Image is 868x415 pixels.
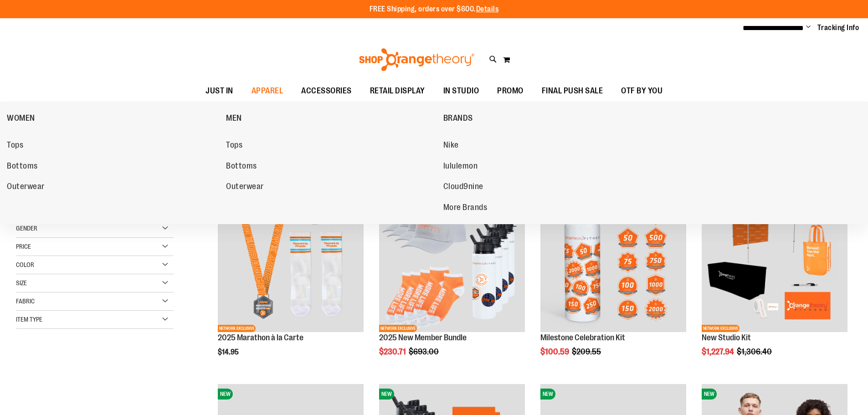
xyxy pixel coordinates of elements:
span: $1,306.40 [737,347,773,356]
span: FINAL PUSH SALE [542,81,603,101]
span: NETWORK EXCLUSIVE [702,325,740,332]
a: New Studio Kit [702,333,751,342]
a: Milestone Celebration KitNEW [540,186,686,333]
a: Milestone Celebration Kit [540,333,625,342]
a: PROMO [488,81,533,102]
a: 2025 New Member Bundle [379,333,467,342]
span: $209.55 [572,347,602,356]
a: ACCESSORIES [292,81,361,102]
a: New Studio KitNEWNETWORK EXCLUSIVE [702,186,847,333]
span: lululemon [443,161,478,173]
a: Tops [226,137,434,154]
a: Outerwear [226,179,434,195]
span: NETWORK EXCLUSIVE [379,325,417,332]
span: Tops [226,140,242,152]
span: Bottoms [7,161,38,173]
a: 2025 Marathon à la Carte [218,333,303,342]
img: New Studio Kit [702,186,847,332]
div: product [697,182,852,379]
span: OTF BY YOU [621,81,663,101]
span: PROMO [497,81,524,101]
button: Account menu [806,23,811,32]
img: 2025 New Member Bundle [379,186,525,332]
span: Outerwear [226,182,264,193]
span: APPAREL [252,81,283,101]
a: APPAREL [242,81,293,102]
a: JUST IN [196,81,242,101]
span: $14.95 [218,348,240,356]
span: $1,227.94 [702,347,735,356]
span: Tops [7,140,23,152]
div: product [213,182,368,379]
span: NEW [218,389,233,400]
a: IN STUDIO [434,81,488,102]
span: $100.59 [540,347,570,356]
a: 2025 Marathon à la CarteNEWNETWORK EXCLUSIVE [218,186,364,333]
div: product [375,182,529,379]
span: Price [16,243,31,250]
a: BRANDS [443,106,658,130]
a: FINAL PUSH SALE [533,81,612,102]
span: NEW [540,389,555,400]
span: $230.71 [379,347,407,356]
img: Milestone Celebration Kit [540,186,686,332]
a: 2025 New Member BundleNEWNETWORK EXCLUSIVE [379,186,525,333]
span: BRANDS [443,113,473,125]
span: Color [16,261,34,268]
span: Item Type [16,316,42,323]
span: NEW [379,389,394,400]
img: Shop Orangetheory [358,48,476,71]
span: MEN [226,113,242,125]
a: Details [476,5,499,13]
span: Fabric [16,297,35,305]
a: RETAIL DISPLAY [361,81,434,102]
a: Bottoms [226,158,434,174]
a: MEN [226,106,438,130]
div: product [536,182,691,379]
span: NEW [702,389,717,400]
span: WOMEN [7,113,35,125]
span: Cloud9nine [443,182,483,193]
a: Tracking Info [817,23,859,33]
span: RETAIL DISPLAY [370,81,425,101]
span: IN STUDIO [443,81,479,101]
span: ACCESSORIES [301,81,352,101]
span: Bottoms [226,161,257,173]
span: Outerwear [7,182,45,193]
span: Nike [443,140,459,152]
a: WOMEN [7,106,221,130]
span: $693.00 [409,347,440,356]
span: JUST IN [205,81,233,101]
p: FREE Shipping, orders over $600. [370,4,499,15]
span: Size [16,279,27,287]
span: NETWORK EXCLUSIVE [218,325,256,332]
img: 2025 Marathon à la Carte [218,186,364,332]
span: Gender [16,225,37,232]
span: More Brands [443,203,488,214]
a: OTF BY YOU [612,81,672,102]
